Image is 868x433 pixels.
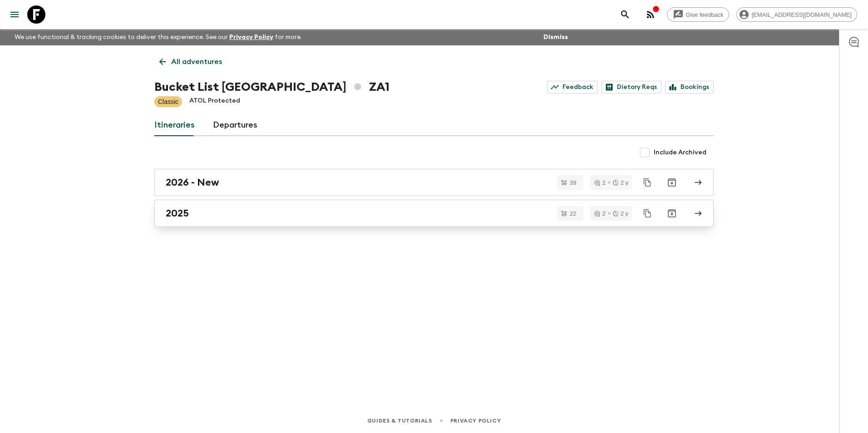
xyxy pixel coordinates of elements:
[747,11,857,18] span: [EMAIL_ADDRESS][DOMAIN_NAME]
[154,53,227,71] a: All adventures
[154,114,195,136] a: Itineraries
[665,81,714,93] a: Bookings
[564,180,582,186] span: 39
[602,81,661,93] a: Dietary Reqs
[613,180,628,186] div: 2 y
[189,96,240,107] p: ATOL Protected
[5,5,24,24] button: menu
[667,7,729,22] a: Give feedback
[154,200,714,227] a: 2025
[654,148,706,157] span: Include Archived
[158,97,178,106] p: Classic
[166,207,189,219] h2: 2025
[613,211,628,216] div: 2 y
[564,211,582,216] span: 22
[681,11,729,18] span: Give feedback
[171,56,222,67] p: All adventures
[166,177,219,188] h2: 2026 - New
[639,174,656,191] button: Duplicate
[736,7,857,22] div: [EMAIL_ADDRESS][DOMAIN_NAME]
[541,31,570,44] button: Dismiss
[11,29,306,45] p: We use functional & tracking cookies to deliver this experience. See our for more.
[663,204,681,222] button: Archive
[213,114,257,136] a: Departures
[367,416,432,426] a: Guides & Tutorials
[229,34,273,40] a: Privacy Policy
[639,205,656,221] button: Duplicate
[594,180,605,186] div: 2
[154,169,714,196] a: 2026 - New
[154,78,390,96] h1: Bucket List [GEOGRAPHIC_DATA] ZA1
[547,81,598,93] a: Feedback
[616,5,634,24] button: search adventures
[594,211,605,216] div: 2
[450,416,501,426] a: Privacy Policy
[663,173,681,192] button: Archive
